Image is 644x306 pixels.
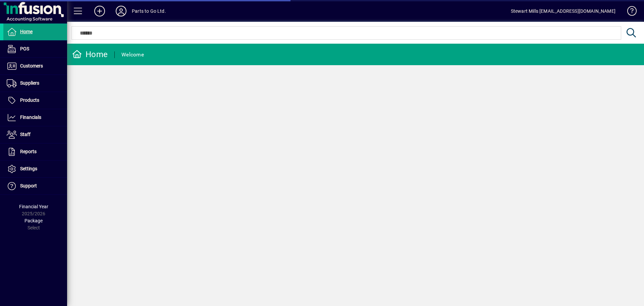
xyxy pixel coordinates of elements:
[3,143,67,160] a: Reports
[20,46,29,51] span: POS
[3,92,67,109] a: Products
[20,29,33,34] span: Home
[3,178,67,194] a: Support
[20,80,39,86] span: Suppliers
[511,6,615,16] div: Stewart Mills [EMAIL_ADDRESS][DOMAIN_NAME]
[24,218,43,223] span: Package
[20,63,43,69] span: Customers
[89,5,110,17] button: Add
[132,6,166,16] div: Parts to Go Ltd.
[3,109,67,126] a: Financials
[3,75,67,92] a: Suppliers
[3,41,67,57] a: POS
[121,49,144,60] div: Welcome
[20,166,37,171] span: Settings
[20,115,41,120] span: Financials
[622,1,636,23] a: Knowledge Base
[3,161,67,177] a: Settings
[72,49,108,60] div: Home
[20,183,37,188] span: Support
[110,5,132,17] button: Profile
[3,58,67,75] a: Customers
[20,149,37,154] span: Reports
[20,97,39,103] span: Products
[20,132,31,137] span: Staff
[19,204,48,209] span: Financial Year
[3,126,67,143] a: Staff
